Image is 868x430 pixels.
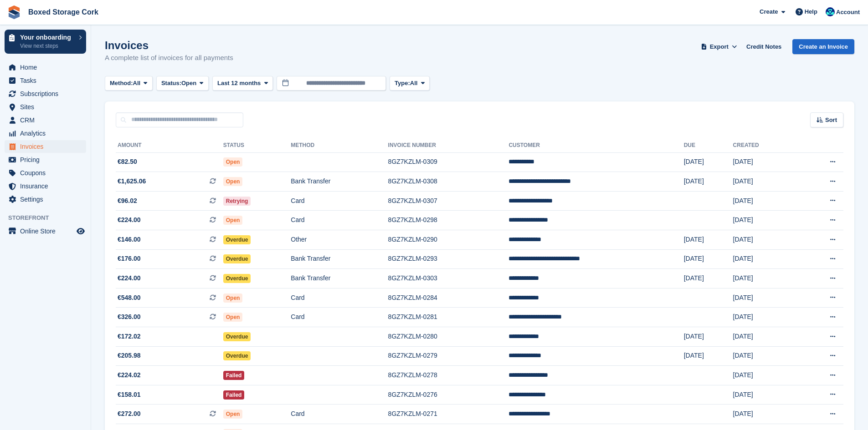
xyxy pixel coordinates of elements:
td: 8GZ7KZLM-0298 [388,211,509,230]
span: Account [836,8,860,17]
td: [DATE] [733,230,797,250]
td: [DATE] [684,249,733,269]
a: menu [5,101,86,113]
span: Online Store [20,225,75,238]
td: 8GZ7KZLM-0290 [388,230,509,250]
button: Type: All [390,76,430,91]
span: Failed [223,390,245,400]
span: All [133,79,141,88]
td: 8GZ7KZLM-0303 [388,269,509,288]
span: Subscriptions [20,87,75,100]
span: Overdue [223,274,251,283]
span: Last 12 months [217,79,261,88]
a: Preview store [75,226,86,237]
td: Card [291,211,388,230]
th: Status [223,138,291,153]
span: €548.00 [118,293,141,303]
span: Export [710,42,729,51]
a: menu [5,153,86,166]
td: [DATE] [733,308,797,327]
td: [DATE] [684,327,733,347]
td: Card [291,308,388,327]
td: 8GZ7KZLM-0284 [388,288,509,308]
span: Open [223,313,243,322]
span: Sort [825,116,837,125]
span: Home [20,61,75,74]
button: Status: Open [156,76,209,91]
span: Status: [161,79,181,88]
span: Open [223,293,243,303]
span: €82.50 [118,157,137,167]
a: Your onboarding View next steps [5,30,86,54]
span: €272.00 [118,409,141,419]
span: Retrying [223,197,251,206]
td: 8GZ7KZLM-0281 [388,308,509,327]
td: Card [291,405,388,424]
td: 8GZ7KZLM-0279 [388,346,509,366]
button: Export [699,39,739,54]
a: Boxed Storage Cork [25,5,102,20]
span: €224.00 [118,215,141,225]
td: [DATE] [733,327,797,347]
td: [DATE] [733,172,797,192]
td: Bank Transfer [291,249,388,269]
td: Bank Transfer [291,172,388,192]
span: Sites [20,101,75,113]
td: 8GZ7KZLM-0307 [388,191,509,211]
span: Insurance [20,180,75,192]
span: €1,625.06 [118,177,146,186]
span: Help [805,7,817,16]
td: [DATE] [733,191,797,211]
span: Open [223,177,243,186]
span: Create [760,7,778,16]
span: Overdue [223,235,251,244]
td: 8GZ7KZLM-0276 [388,385,509,405]
span: Settings [20,193,75,206]
td: [DATE] [733,346,797,366]
span: Open [223,216,243,225]
span: €158.01 [118,390,141,400]
span: Open [181,79,196,88]
a: Create an Invoice [792,39,854,54]
button: Method: All [105,76,153,91]
a: menu [5,87,86,100]
a: menu [5,140,86,153]
th: Invoice Number [388,138,509,153]
td: 8GZ7KZLM-0308 [388,172,509,192]
td: [DATE] [733,269,797,288]
th: Due [684,138,733,153]
span: €176.00 [118,254,141,263]
td: [DATE] [733,366,797,385]
td: 8GZ7KZLM-0280 [388,327,509,347]
td: [DATE] [684,152,733,172]
a: menu [5,61,86,74]
img: stora-icon-8386f47178a22dfd0bd8f6a31ec36ba5ce8667c1dd55bd0f319d3a0aa187defe.svg [7,5,21,19]
a: menu [5,74,86,87]
span: Overdue [223,332,251,341]
th: Customer [508,138,683,153]
span: CRM [20,114,75,126]
span: €205.98 [118,351,141,360]
td: Card [291,191,388,211]
span: Storefront [8,213,91,223]
span: Method: [110,79,133,88]
span: €224.02 [118,370,141,380]
a: menu [5,225,86,238]
a: menu [5,127,86,140]
span: All [410,79,418,88]
td: [DATE] [733,405,797,424]
span: €146.00 [118,235,141,244]
a: menu [5,167,86,179]
td: [DATE] [733,152,797,172]
span: Overdue [223,351,251,360]
p: A complete list of invoices for all payments [105,53,233,63]
td: [DATE] [733,211,797,230]
span: €224.00 [118,273,141,283]
span: Open [223,410,243,419]
td: Card [291,288,388,308]
span: Invoices [20,140,75,153]
td: [DATE] [684,230,733,250]
a: menu [5,193,86,206]
td: [DATE] [733,249,797,269]
td: Other [291,230,388,250]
